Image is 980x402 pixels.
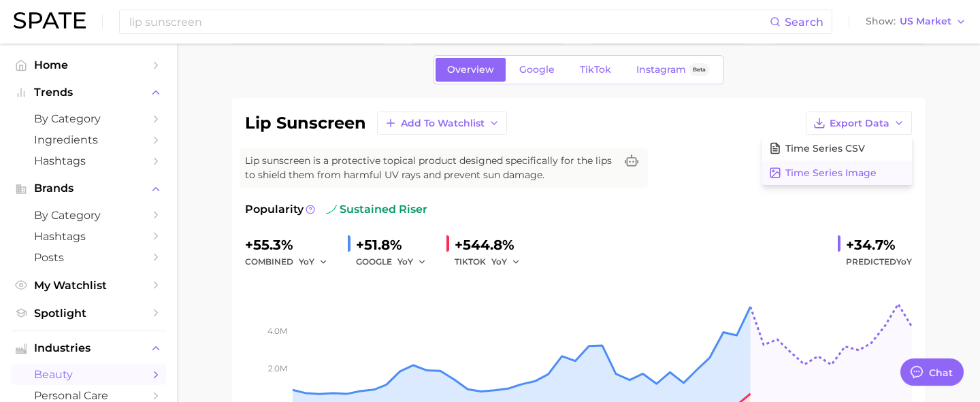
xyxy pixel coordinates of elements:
[580,64,611,76] span: TikTok
[34,154,143,167] span: Hashtags
[436,58,506,82] a: Overview
[785,16,823,29] span: Search
[830,118,889,129] span: Export Data
[326,201,427,218] span: sustained riser
[519,64,555,76] span: Google
[11,54,166,76] a: Home
[625,58,721,82] a: InstagramBeta
[866,18,896,25] span: Show
[14,12,86,29] img: SPATE
[34,112,143,125] span: by Category
[34,209,143,222] span: by Category
[34,133,143,146] span: Ingredients
[245,234,337,256] div: +55.3%
[636,64,686,76] span: Instagram
[806,112,912,135] button: Export Data
[245,154,615,182] span: Lip sunscreen is a protective topical product designed specifically for the lips to shield them f...
[491,256,507,267] span: YoY
[846,254,912,270] span: Predicted
[397,256,413,267] span: YoY
[34,230,143,243] span: Hashtags
[397,254,427,270] button: YoY
[326,204,337,215] img: sustained riser
[34,58,143,71] span: Home
[455,234,529,256] div: +544.8%
[245,201,304,218] span: Popularity
[34,307,143,320] span: Spotlight
[34,342,143,354] span: Industries
[11,364,166,385] a: beauty
[245,115,366,131] h1: lip sunscreen
[377,112,507,135] button: Add to Watchlist
[491,254,521,270] button: YoY
[762,136,912,185] div: Export Data
[299,254,328,270] button: YoY
[34,182,143,195] span: Brands
[34,86,143,99] span: Trends
[299,256,314,267] span: YoY
[846,234,912,256] div: +34.7%
[34,251,143,264] span: Posts
[11,226,166,247] a: Hashtags
[34,368,143,381] span: beauty
[401,118,485,129] span: Add to Watchlist
[128,10,770,33] input: Search here for a brand, industry, or ingredient
[455,254,529,270] div: TIKTOK
[11,82,166,103] button: Trends
[11,275,166,296] a: My Watchlist
[693,64,706,76] span: Beta
[508,58,566,82] a: Google
[34,279,143,292] span: My Watchlist
[896,256,912,267] span: YoY
[900,18,951,25] span: US Market
[34,389,143,402] span: personal care
[11,205,166,226] a: by Category
[356,234,436,256] div: +51.8%
[568,58,623,82] a: TikTok
[11,150,166,171] a: Hashtags
[245,254,337,270] div: combined
[11,178,166,199] button: Brands
[11,129,166,150] a: Ingredients
[862,13,970,31] button: ShowUS Market
[356,254,436,270] div: GOOGLE
[11,338,166,358] button: Industries
[785,143,865,154] span: Time Series CSV
[11,247,166,268] a: Posts
[785,167,877,179] span: Time Series Image
[447,64,494,76] span: Overview
[11,303,166,324] a: Spotlight
[11,108,166,129] a: by Category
